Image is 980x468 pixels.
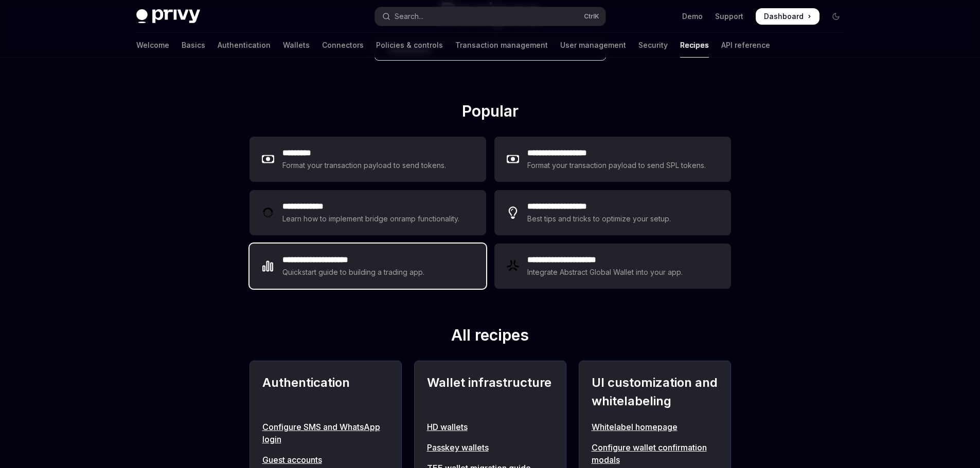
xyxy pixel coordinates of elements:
div: Integrate Abstract Global Wallet into your app. [527,266,684,278]
span: Dashboard [764,11,804,22]
a: Support [715,11,743,22]
a: Authentication [218,33,271,58]
h2: Wallet infrastructure [427,373,554,410]
a: **** **** ***Learn how to implement bridge onramp functionality. [250,190,486,235]
a: User management [560,33,626,58]
div: Format your transaction payload to send tokens. [282,159,447,172]
button: Open search [375,7,605,26]
a: Dashboard [756,8,819,25]
span: Ctrl K [584,12,599,21]
a: API reference [721,33,770,58]
button: Toggle dark mode [828,8,844,25]
a: Policies & controls [376,33,443,58]
a: Basics [182,33,205,58]
img: dark logo [136,9,200,24]
a: Wallets [283,33,310,58]
div: Best tips and tricks to optimize your setup. [527,213,672,225]
h2: UI customization and whitelabeling [592,373,718,410]
a: Connectors [322,33,364,58]
div: Search... [395,10,423,23]
div: Format your transaction payload to send SPL tokens. [527,159,707,172]
div: Learn how to implement bridge onramp functionality. [282,213,462,225]
div: Quickstart guide to building a trading app. [282,266,425,278]
h2: All recipes [250,326,731,348]
h2: Popular [250,102,731,124]
a: Whitelabel homepage [592,421,718,433]
a: Guest accounts [262,454,389,466]
h2: Authentication [262,373,389,410]
a: Security [638,33,668,58]
a: HD wallets [427,421,554,433]
a: Recipes [680,33,709,58]
a: Configure SMS and WhatsApp login [262,421,389,445]
a: Configure wallet confirmation modals [592,441,718,466]
a: Demo [682,11,703,22]
a: Passkey wallets [427,441,554,454]
a: Transaction management [455,33,548,58]
a: Welcome [136,33,169,58]
a: **** ****Format your transaction payload to send tokens. [250,137,486,182]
